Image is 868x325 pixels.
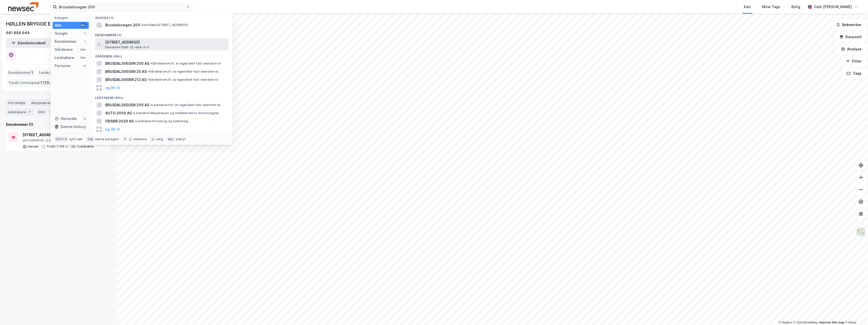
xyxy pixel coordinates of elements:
div: Kategori [55,16,89,20]
div: Gårdeiere (99+) [91,50,233,59]
div: 981 888 944 [6,30,30,36]
div: 0 [83,117,87,121]
div: Leietakere (99+) [91,92,233,101]
span: Leietaker • Frisering og barbering [135,119,188,123]
span: BRUSDALSVEIEN 212 AS [105,77,146,83]
span: Område • [STREET_ADDRESS] [141,23,188,27]
div: Aksjonærer [29,99,53,106]
div: Handel [28,145,38,149]
div: [STREET_ADDRESS] [23,132,94,138]
div: Leide lokasjoner : [37,69,74,77]
div: Info [36,108,47,115]
iframe: Chat Widget [843,301,868,325]
a: Improve this map [819,321,844,324]
img: Z [856,227,866,237]
div: 1 Leietaker [76,145,94,149]
span: Gårdeiere • Utl. av egen/leid fast eiendom el. [147,78,219,82]
img: newsec-logo.f6e21ccffca1b3a03d2d.png [8,2,38,11]
div: Totalt tomteareal : [6,79,55,87]
div: esc [167,137,175,142]
span: 1 113 ㎡ [40,80,53,86]
span: • [148,70,149,73]
div: Ctrl + k [55,137,68,142]
div: Eiendommer (1) [91,29,233,38]
button: Tags [842,68,866,78]
div: 99+ [80,56,87,60]
span: FRISØR 2020 AS [105,118,134,124]
button: og 96 til [105,126,120,132]
span: Gårdeiere • Utl. av egen/leid fast eiendom el. [150,62,222,66]
span: • [147,78,149,82]
div: Styret [49,108,70,115]
div: tab [86,137,94,142]
span: • [150,62,152,65]
div: Odd-[PERSON_NAME] [814,4,852,10]
div: Google [55,30,68,36]
a: OpenStreetMap [793,321,818,324]
div: Eiendommer [55,38,77,45]
div: Bolig [791,4,800,10]
div: avbryt [176,137,186,141]
button: Analyse [837,44,866,54]
span: • [135,119,136,123]
span: AUTO 2000 AS [105,110,132,116]
div: velg [156,137,163,141]
span: Leietaker • Utl. av egen/leid fast eiendom el. [150,103,221,107]
input: Søk på adresse, matrikkel, gårdeiere, leietakere eller personer [57,3,186,11]
div: Eiendommer (1) [6,121,110,128]
div: 1 [27,109,32,114]
div: 1 [83,31,87,35]
span: BRUSDALSVEGEN 20 AS [105,69,147,75]
div: [GEOGRAPHIC_DATA], 423/719 [23,138,94,143]
a: Mapbox [778,321,792,324]
span: BRUSDALSVEGEN 200 AS [105,60,149,67]
div: 99+ [80,23,87,27]
div: Tomt: 1 113 ㎡ [47,145,68,149]
div: Portefølje [6,99,27,106]
div: Leietakere [6,108,34,115]
span: • [133,111,134,115]
span: Gårdeiere • Utl. av egen/leid fast eiendom el. [148,70,219,74]
span: BRUSDALSVEGEN 200 AS [105,102,149,108]
div: Delete history [61,124,86,130]
div: 99+ [80,48,87,52]
div: neste kategori [95,137,119,141]
span: Brusdalsvegen 200 [105,22,140,28]
div: Google (1) [91,12,233,21]
span: [STREET_ADDRESS] [105,39,227,45]
button: Eiendomstabell [6,38,51,48]
span: • [150,103,152,107]
div: Kontrollprogram for chat [843,301,868,325]
div: markere [134,137,147,141]
div: Alle [55,22,61,28]
div: Eiendommer : [6,69,35,77]
div: 1 [83,39,87,44]
button: Bokmerker [832,20,866,30]
div: Mine Tags [762,4,780,10]
div: Historikk [55,116,77,122]
span: Leietaker • Reparasjon og vedlikehold av motorvogner [133,111,219,115]
button: Filter [842,56,866,66]
button: og 96 til [105,85,120,91]
div: Gårdeiere [55,47,73,53]
div: Personer [55,63,71,69]
div: HØLLEN BRYGGE EIENDOM AS [6,20,79,28]
span: Eiendom • 1508-32-484-0-0 [105,45,149,49]
span: • [141,23,143,27]
div: Leietakere [55,55,74,61]
div: Kart [744,4,751,10]
div: nytt søk [69,137,83,141]
span: 1 [31,70,33,76]
button: Datasett [835,32,866,42]
div: 0 [83,64,87,68]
